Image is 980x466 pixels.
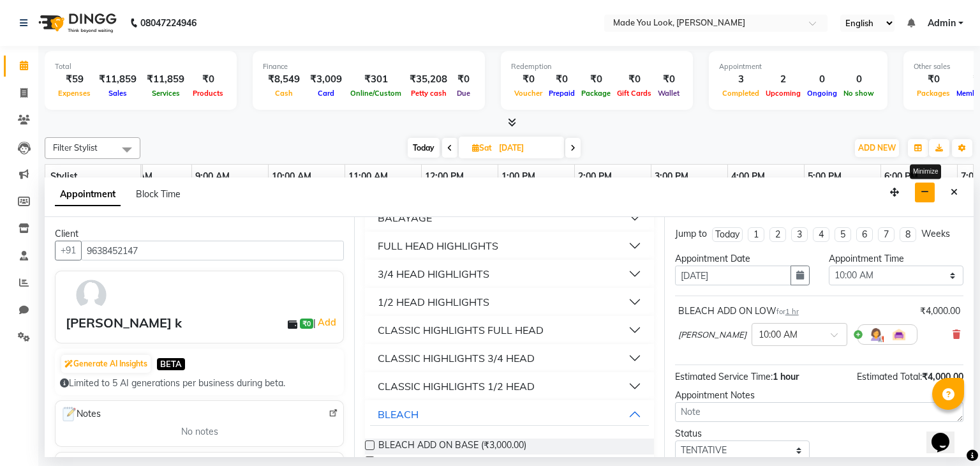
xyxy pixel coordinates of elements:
a: 3:00 PM [651,167,692,186]
div: ₹11,859 [94,72,142,87]
button: Close [945,183,963,202]
img: avatar [73,276,110,313]
a: 9:00 AM [192,167,233,186]
span: Estimated Total: [857,371,922,382]
span: Expenses [55,89,94,98]
span: [PERSON_NAME] [678,329,746,342]
span: Online/Custom [347,89,405,98]
button: CLASSIC HIGHLIGHTS FULL HEAD [370,319,648,342]
span: Package [578,89,614,98]
li: 2 [769,227,786,242]
div: ₹59 [55,72,94,87]
a: 11:00 AM [345,167,391,186]
div: Status [675,427,810,440]
span: Appointment [55,183,121,206]
div: Appointment Date [675,252,810,266]
div: CLASSIC HIGHLIGHTS 3/4 HEAD [378,350,535,366]
li: 6 [856,227,873,242]
button: ADD NEW [855,139,899,157]
button: FULL HEAD HIGHLIGHTS [370,234,648,257]
div: ₹3,009 [305,72,347,87]
div: [PERSON_NAME] k [66,313,182,333]
div: Minimize [910,164,941,179]
span: Gift Cards [614,89,655,98]
div: Jump to [675,227,707,241]
div: ₹11,859 [142,72,189,87]
div: ₹4,000.00 [920,304,960,318]
a: Add [316,315,338,330]
div: ₹35,208 [405,72,452,87]
div: ₹0 [578,72,614,87]
span: Admin [928,17,956,30]
button: 3/4 HEAD HIGHLIGHTS [370,262,648,285]
button: +91 [55,241,82,260]
span: Services [149,89,183,98]
a: 2:00 PM [575,167,615,186]
img: logo [33,5,120,41]
li: 3 [791,227,808,242]
span: | [313,315,338,330]
span: Due [454,89,473,98]
div: ₹0 [189,72,226,87]
span: Completed [719,89,762,98]
a: 12:00 PM [422,167,467,186]
span: Wallet [655,89,683,98]
span: BLEACH ADD ON BASE (₹3,000.00) [378,439,526,455]
div: Finance [263,61,475,72]
div: 1/2 HEAD HIGHLIGHTS [378,294,489,310]
button: CLASSIC HIGHLIGHTS 3/4 HEAD [370,347,648,370]
div: Today [715,228,739,241]
span: 1 hour [773,371,799,382]
li: 1 [748,227,764,242]
div: FULL HEAD HIGHLIGHTS [378,238,498,253]
img: Hairdresser.png [868,327,884,342]
span: Voucher [511,89,546,98]
span: ₹4,000.00 [922,371,963,382]
button: 1/2 HEAD HIGHLIGHTS [370,290,648,313]
input: Search by Name/Mobile/Email/Code [81,241,344,260]
span: BETA [157,358,185,370]
input: 2025-09-13 [495,139,559,158]
span: Cash [272,89,296,98]
div: Appointment Time [829,252,963,266]
iframe: chat widget [926,415,967,453]
span: Ongoing [804,89,840,98]
div: 3/4 HEAD HIGHLIGHTS [378,266,489,282]
a: 5:00 PM [805,167,845,186]
div: BALAYAGE [378,210,432,225]
button: CLASSIC HIGHLIGHTS 1/2 HEAD [370,375,648,398]
a: 1:00 PM [498,167,538,186]
div: ₹0 [655,72,683,87]
div: BLEACH [378,407,419,422]
span: Packages [914,89,953,98]
span: No notes [181,425,218,439]
span: Notes [61,406,101,423]
div: ₹0 [452,72,475,87]
span: Upcoming [762,89,804,98]
div: ₹0 [914,72,953,87]
b: 08047224946 [140,5,197,41]
div: 3 [719,72,762,87]
div: ₹301 [347,72,405,87]
span: ₹0 [300,319,313,329]
button: Generate AI Insights [61,355,151,373]
li: 7 [878,227,895,242]
small: for [776,307,799,316]
div: CLASSIC HIGHLIGHTS 1/2 HEAD [378,379,535,394]
div: Appointment Notes [675,389,963,402]
span: Today [408,138,440,158]
span: Sales [105,89,130,98]
div: ₹0 [546,72,578,87]
li: 8 [900,227,916,242]
span: No show [840,89,877,98]
span: ADD NEW [858,143,896,153]
li: 4 [813,227,829,242]
button: BALAYAGE [370,206,648,229]
span: 1 hr [785,307,799,316]
div: ₹0 [614,72,655,87]
span: Card [315,89,338,98]
button: BLEACH [370,403,648,426]
div: Client [55,227,344,241]
div: ₹0 [511,72,546,87]
input: yyyy-mm-dd [675,266,791,285]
